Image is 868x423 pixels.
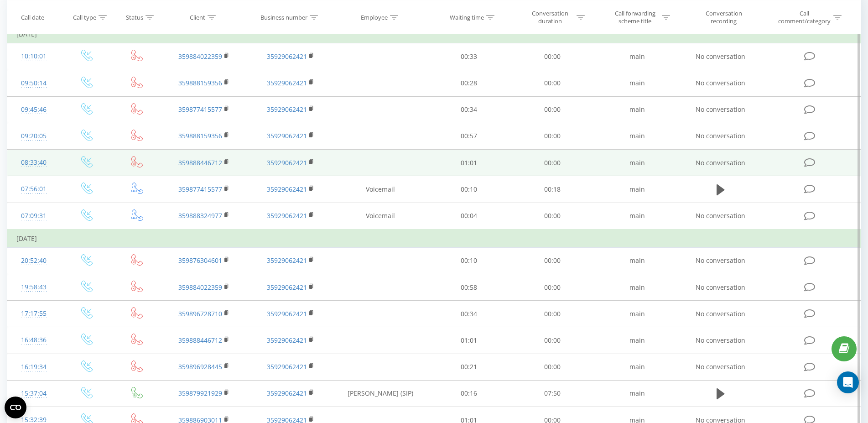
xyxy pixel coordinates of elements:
td: 00:00 [510,327,594,354]
div: 09:45:46 [16,101,51,119]
a: 359884022359 [178,283,222,292]
td: main [594,380,681,407]
td: 00:00 [510,43,594,70]
td: 00:34 [427,301,511,327]
a: 359877415577 [178,105,222,114]
div: 08:33:40 [16,154,51,172]
td: 00:00 [510,301,594,327]
td: main [594,203,681,230]
a: 35929062421 [267,158,307,167]
span: No conversation [696,158,745,167]
div: 09:50:14 [16,74,51,92]
span: No conversation [696,283,745,292]
td: 00:00 [510,123,594,149]
a: 359888446712 [178,158,222,167]
td: 00:18 [510,176,594,203]
a: 359888324977 [178,211,222,220]
div: Status [126,13,143,21]
td: 01:01 [427,327,511,354]
a: 35929062421 [267,362,307,371]
div: 07:09:31 [16,207,51,225]
td: 00:00 [510,247,594,274]
div: 16:19:34 [16,358,51,376]
a: 359896728710 [178,309,222,318]
span: No conversation [696,131,745,140]
a: 35929062421 [267,78,307,87]
td: main [594,327,681,354]
span: No conversation [696,309,745,318]
div: Open Intercom Messenger [837,371,859,393]
a: 35929062421 [267,389,307,397]
td: main [594,123,681,149]
td: main [594,274,681,301]
a: 359884022359 [178,52,222,61]
span: No conversation [696,336,745,345]
div: Waiting time [450,13,484,21]
td: 00:58 [427,274,511,301]
td: [DATE] [7,230,861,248]
div: 16:48:36 [16,331,51,349]
div: 17:17:55 [16,305,51,323]
td: main [594,354,681,380]
div: 15:37:04 [16,385,51,402]
td: 00:00 [510,203,594,230]
div: Client [190,13,205,21]
td: main [594,176,681,203]
td: [PERSON_NAME] (SIP) [334,380,427,407]
span: No conversation [696,52,745,61]
td: 00:10 [427,176,511,203]
div: Conversation duration [525,10,574,25]
div: Conversation recording [694,10,754,25]
td: 00:34 [427,96,511,123]
td: main [594,301,681,327]
td: 00:16 [427,380,511,407]
td: 00:04 [427,203,511,230]
a: 35929062421 [267,52,307,61]
td: 01:01 [427,150,511,176]
td: 00:28 [427,70,511,96]
div: Call type [73,13,96,21]
div: Business number [260,13,307,21]
span: No conversation [696,362,745,371]
div: Call date [21,13,44,21]
td: main [594,96,681,123]
a: 359888446712 [178,336,222,345]
div: 10:10:01 [16,47,51,65]
a: 359877415577 [178,185,222,193]
td: main [594,247,681,274]
a: 35929062421 [267,336,307,345]
div: Call comment/category [778,10,831,25]
a: 359876304601 [178,256,222,265]
td: 00:57 [427,123,511,149]
td: 00:00 [510,150,594,176]
a: 35929062421 [267,283,307,292]
td: 00:00 [510,274,594,301]
span: No conversation [696,211,745,220]
td: 00:33 [427,43,511,70]
td: main [594,70,681,96]
td: 00:00 [510,354,594,380]
td: 00:00 [510,96,594,123]
div: Employee [361,13,388,21]
div: 07:56:01 [16,180,51,198]
button: Open CMP widget [5,397,26,418]
td: Voicemail [334,203,427,230]
a: 359879921929 [178,389,222,397]
td: 00:00 [510,70,594,96]
span: No conversation [696,78,745,87]
td: 00:21 [427,354,511,380]
a: 35929062421 [267,211,307,220]
td: [DATE] [7,25,861,43]
a: 359888159356 [178,131,222,140]
td: main [594,43,681,70]
td: 00:10 [427,247,511,274]
a: 359888159356 [178,78,222,87]
a: 35929062421 [267,309,307,318]
span: No conversation [696,105,745,114]
div: Call forwarding scheme title [611,10,660,25]
a: 35929062421 [267,131,307,140]
a: 35929062421 [267,185,307,193]
a: 35929062421 [267,256,307,265]
td: main [594,150,681,176]
div: 19:58:43 [16,278,51,296]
